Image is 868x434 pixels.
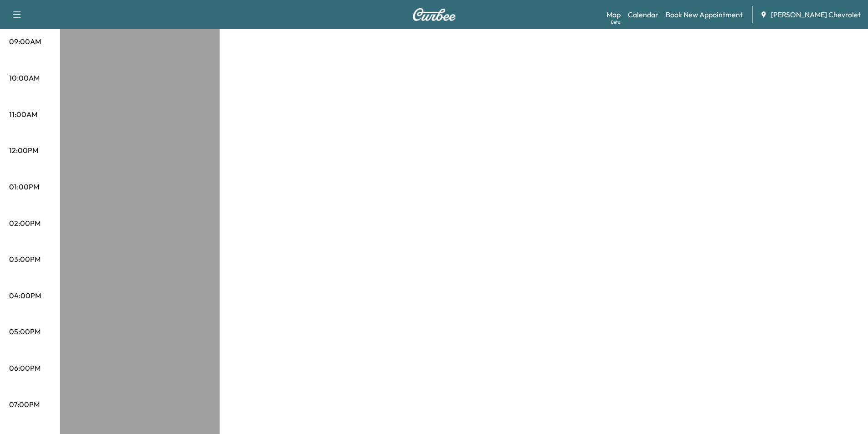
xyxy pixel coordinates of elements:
p: 06:00PM [9,363,41,373]
a: Book New Appointment [666,9,743,20]
span: [PERSON_NAME] Chevrolet [771,9,861,20]
p: 03:00PM [9,254,41,265]
p: 10:00AM [9,72,40,83]
p: 09:00AM [9,36,41,47]
img: Curbee Logo [412,8,456,21]
p: 02:00PM [9,218,41,229]
a: Calendar [628,9,658,20]
p: 07:00PM [9,399,40,410]
p: 11:00AM [9,109,37,120]
div: Beta [611,19,621,26]
a: MapBeta [606,9,621,20]
p: 12:00PM [9,145,38,156]
p: 05:00PM [9,326,41,337]
p: 04:00PM [9,290,41,301]
p: 01:00PM [9,181,39,192]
